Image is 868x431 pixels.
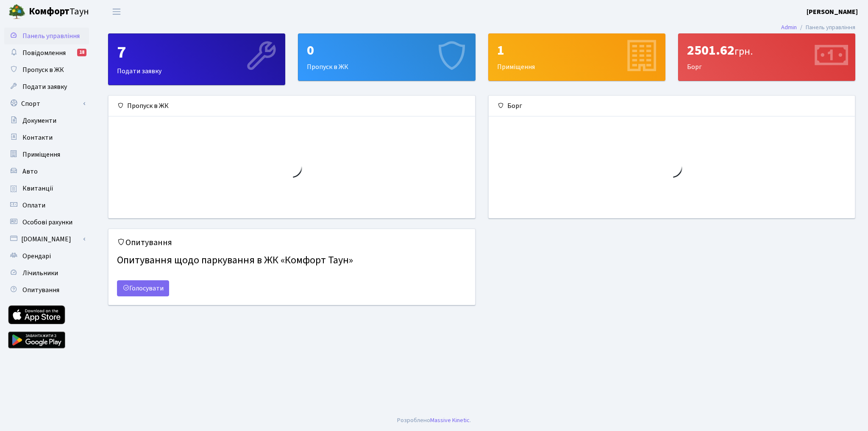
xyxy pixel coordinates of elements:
[4,112,89,129] a: Документи
[117,280,169,296] a: Голосувати
[734,44,753,59] span: грн.
[29,5,70,18] b: Комфорт
[117,251,467,270] h4: Опитування щодо паркування в ЖК «Комфорт Таун»
[4,265,89,282] a: Лічильники
[22,218,72,227] span: Особові рахунки
[22,251,51,261] span: Орендарі
[4,28,89,44] a: Панель управління
[307,42,466,58] div: 0
[4,282,89,298] a: Опитування
[488,33,665,81] a: 1Приміщення
[4,61,89,78] a: Пропуск в ЖК
[22,285,59,295] span: Опитування
[4,197,89,214] a: Оплати
[489,34,665,80] div: Приміщення
[108,96,475,116] div: Пропуск в ЖК
[298,34,475,80] div: Пропуск в ЖК
[108,33,285,85] a: 7Подати заявку
[797,23,855,32] li: Панель управління
[4,180,89,197] a: Квитанції
[22,184,53,193] span: Квитанції
[106,5,127,19] button: Переключити навігацію
[4,163,89,180] a: Авто
[4,231,89,248] a: [DOMAIN_NAME]
[4,129,89,146] a: Контакти
[397,416,430,425] a: Розроблено
[8,3,25,20] img: logo.png
[22,82,67,91] span: Подати заявку
[22,133,53,142] span: Контакти
[22,65,64,75] span: Пропуск в ЖК
[679,34,855,80] div: Борг
[108,34,285,85] div: Подати заявку
[22,31,80,41] span: Панель управління
[22,150,60,159] span: Приміщення
[22,48,66,58] span: Повідомлення
[807,7,858,17] b: [PERSON_NAME]
[22,167,38,176] span: Авто
[768,19,868,36] nav: breadcrumb
[4,248,89,265] a: Орендарі
[4,44,89,61] a: Повідомлення18
[687,42,846,58] div: 2501.62
[4,95,89,112] a: Спорт
[4,214,89,231] a: Особові рахунки
[489,96,855,116] div: Борг
[22,268,58,278] span: Лічильники
[430,416,470,425] a: Massive Kinetic
[29,5,89,19] span: Таун
[22,201,45,210] span: Оплати
[807,7,858,17] a: [PERSON_NAME]
[77,49,86,56] div: 18
[4,146,89,163] a: Приміщення
[497,42,657,58] div: 1
[22,116,56,125] span: Документи
[117,238,467,248] h5: Опитування
[117,42,276,63] div: 7
[781,23,797,32] a: Admin
[298,33,475,81] a: 0Пропуск в ЖК
[397,416,471,425] div: .
[4,78,89,95] a: Подати заявку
